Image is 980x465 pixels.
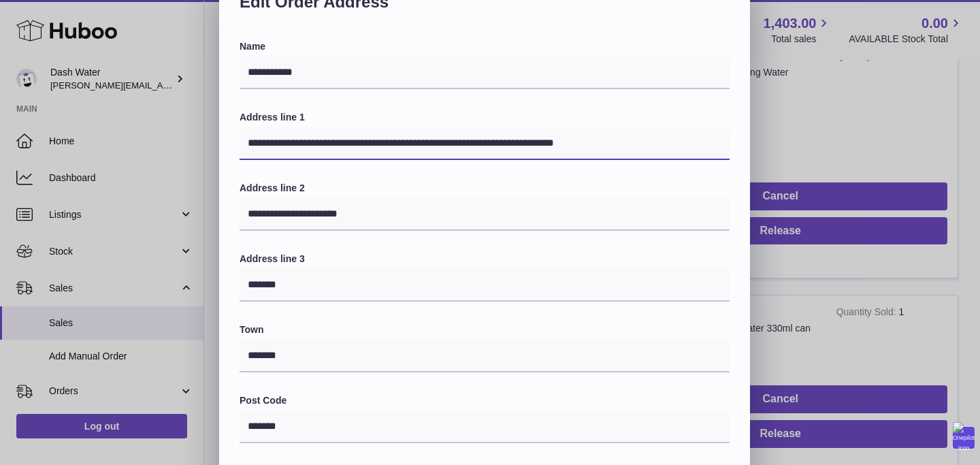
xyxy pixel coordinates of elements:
label: Address line 2 [240,182,730,195]
label: Address line 3 [240,253,730,266]
label: Town [240,323,730,336]
label: Post Code [240,394,730,407]
label: Name [240,40,730,53]
label: Address line 1 [240,111,730,124]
